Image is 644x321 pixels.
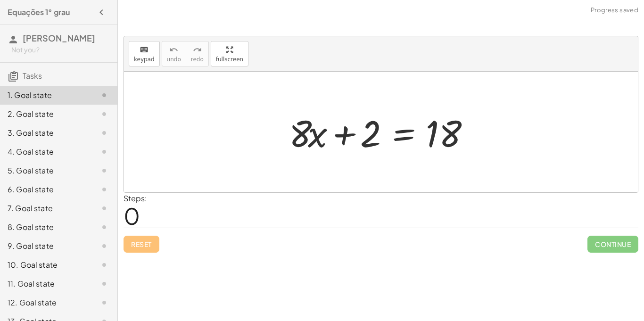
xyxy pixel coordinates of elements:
div: 5. Goal state [8,165,83,176]
button: redoredo [186,41,209,66]
button: fullscreen [211,41,248,66]
span: [PERSON_NAME] [23,33,95,43]
h4: Equações 1° grau [8,7,70,18]
i: keyboard [140,44,149,56]
i: Task not started. [99,240,110,252]
span: keypad [134,56,155,63]
i: Task not started. [99,222,110,233]
button: keyboardkeypad [129,41,160,66]
i: Task not started. [99,165,110,176]
div: 11. Goal state [8,278,83,289]
div: Not you? [11,45,110,55]
span: Progress saved [591,6,638,15]
i: Task not started. [99,297,110,308]
span: fullscreen [216,56,243,63]
i: redo [193,44,202,56]
i: undo [169,44,178,56]
span: redo [191,56,204,63]
div: 6. Goal state [8,184,83,195]
div: 12. Goal state [8,297,83,308]
div: 9. Goal state [8,240,83,252]
div: 2. Goal state [8,108,83,120]
i: Task not started. [99,108,110,120]
span: Tasks [23,71,42,81]
i: Task not started. [99,90,110,101]
i: Task not started. [99,127,110,139]
div: 1. Goal state [8,90,83,101]
i: Task not started. [99,259,110,271]
i: Task not started. [99,203,110,214]
i: Task not started. [99,278,110,289]
span: undo [167,56,181,63]
div: 7. Goal state [8,203,83,214]
label: Steps: [124,193,147,203]
div: 8. Goal state [8,222,83,233]
button: undoundo [162,41,186,66]
div: 4. Goal state [8,146,83,157]
div: 3. Goal state [8,127,83,139]
i: Task not started. [99,184,110,195]
i: Task not started. [99,146,110,157]
div: 10. Goal state [8,259,83,271]
span: 0 [124,201,140,230]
